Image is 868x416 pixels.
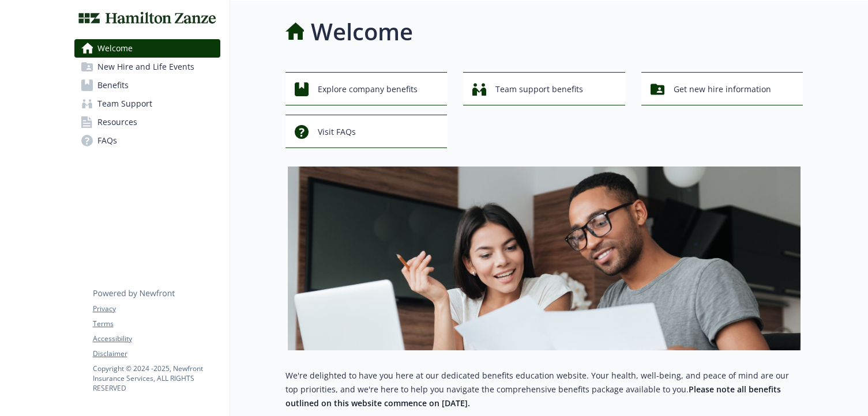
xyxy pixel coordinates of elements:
[93,319,220,329] a: Terms
[318,121,356,143] span: Visit FAQs
[674,78,771,100] span: Get new hire information
[93,304,220,314] a: Privacy
[288,167,801,350] img: overview page banner
[97,131,117,150] span: FAQs
[311,14,413,49] h1: Welcome
[93,364,220,393] p: Copyright © 2024 - 2025 , Newfront Insurance Services, ALL RIGHTS RESERVED
[74,58,220,76] a: New Hire and Life Events
[463,72,625,105] button: Team support benefits
[74,39,220,58] a: Welcome
[97,76,129,94] span: Benefits
[74,94,220,113] a: Team Support
[97,39,133,58] span: Welcome
[74,76,220,94] a: Benefits
[318,78,418,100] span: Explore company benefits
[97,113,137,131] span: Resources
[285,369,803,410] p: We're delighted to have you here at our dedicated benefits education website. Your health, well-b...
[97,94,152,113] span: Team Support
[285,115,448,148] button: Visit FAQs
[74,113,220,131] a: Resources
[285,72,448,105] button: Explore company benefits
[97,58,194,76] span: New Hire and Life Events
[93,334,220,344] a: Accessibility
[93,349,220,359] a: Disclaimer
[641,72,803,105] button: Get new hire information
[74,131,220,150] a: FAQs
[495,78,583,100] span: Team support benefits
